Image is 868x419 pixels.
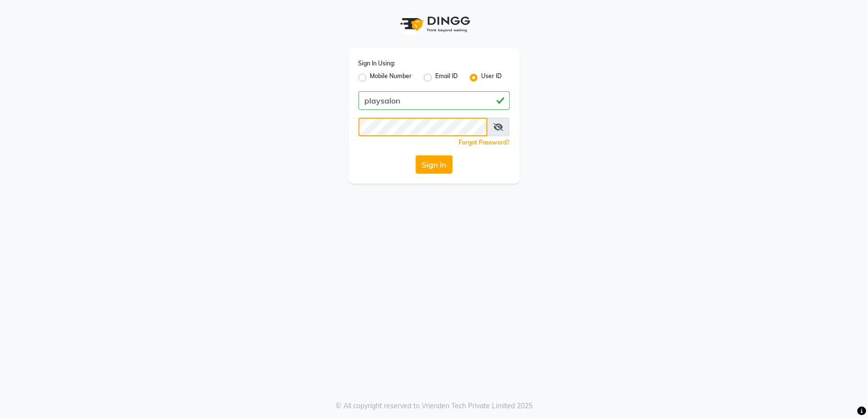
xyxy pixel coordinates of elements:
img: logo1.svg [395,10,473,39]
label: Sign In Using: [359,59,396,68]
label: Email ID [436,72,458,84]
button: Sign In [416,155,453,174]
label: User ID [482,72,502,84]
input: Username [359,118,488,136]
label: Mobile Number [370,72,412,84]
input: Username [359,91,510,110]
a: Forgot Password? [459,139,510,146]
